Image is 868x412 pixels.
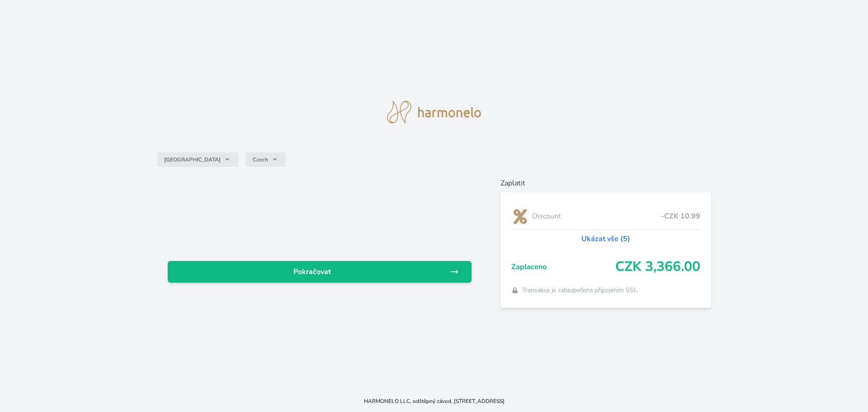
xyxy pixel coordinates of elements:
[661,211,700,222] span: -CZK 10.99
[157,152,238,167] button: [GEOGRAPHIC_DATA]
[615,259,700,275] span: CZK 3,366.00
[522,286,637,295] span: Transakce je zabezpečena připojením SSL
[500,178,712,189] h6: Zaplatit
[175,266,450,277] span: Pokračovat
[581,233,630,244] a: Ukázat vše (5)
[168,261,472,283] a: Pokračovat
[253,156,268,163] span: Czech
[387,101,481,123] img: logo.svg
[245,152,286,167] button: Czech
[532,211,661,222] span: Discount
[511,261,616,272] span: Zaplaceno
[511,205,528,227] img: discount-lo.png
[164,156,221,163] span: [GEOGRAPHIC_DATA]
